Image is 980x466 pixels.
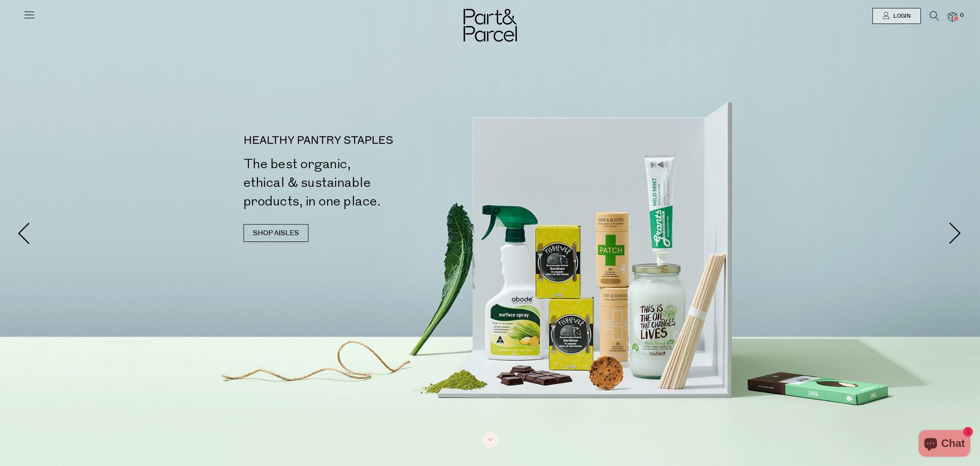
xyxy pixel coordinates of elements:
inbox-online-store-chat: Shopify online store chat [916,430,973,459]
p: HEALTHY PANTRY STAPLES [244,135,494,146]
img: Part&Parcel [464,9,517,42]
a: 0 [948,12,957,21]
h2: The best organic, ethical & sustainable products, in one place. [244,155,494,211]
span: 0 [958,12,966,20]
span: Login [891,12,911,20]
a: SHOP AISLES [244,224,308,242]
a: Login [872,8,921,24]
